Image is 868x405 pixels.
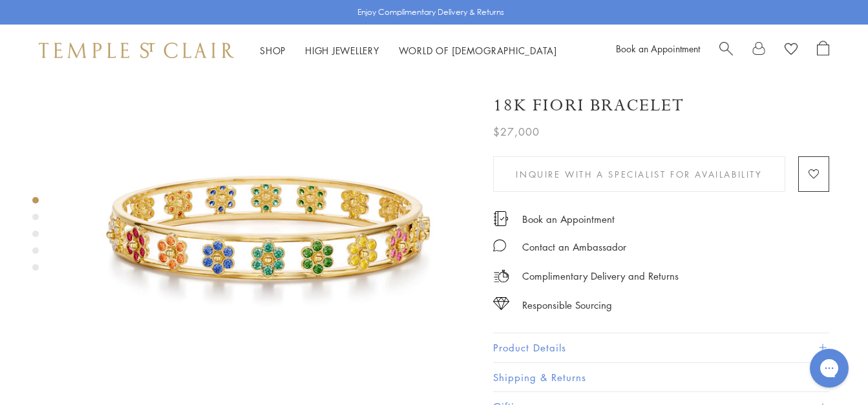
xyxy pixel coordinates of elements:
[32,194,39,281] div: Product gallery navigation
[357,6,504,19] p: Enjoy Complimentary Delivery & Returns
[785,41,798,60] a: View Wishlist
[522,268,679,284] p: Complimentary Delivery and Returns
[522,212,615,226] a: Book an Appointment
[305,44,379,57] a: High JewelleryHigh Jewellery
[522,297,612,313] div: Responsible Sourcing
[516,167,762,182] span: Inquire With A Specialist for Availability
[493,123,540,140] span: $27,000
[493,297,509,310] img: icon_sourcing.svg
[493,268,509,284] img: icon_delivery.svg
[260,44,286,57] a: ShopShop
[493,333,829,362] button: Product Details
[493,156,785,192] button: Inquire With A Specialist for Availability
[817,41,829,60] a: Open Shopping Bag
[493,211,509,226] img: icon_appointment.svg
[39,43,234,58] img: Temple St. Clair
[399,44,557,57] a: World of [DEMOGRAPHIC_DATA]World of [DEMOGRAPHIC_DATA]
[719,41,733,60] a: Search
[493,94,684,117] h1: 18K Fiori Bracelet
[260,43,557,59] nav: Main navigation
[803,344,855,392] iframe: Gorgias live chat messenger
[522,239,626,255] div: Contact an Ambassador
[616,42,700,55] a: Book an Appointment
[493,363,829,392] button: Shipping & Returns
[493,239,506,252] img: MessageIcon-01_2.svg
